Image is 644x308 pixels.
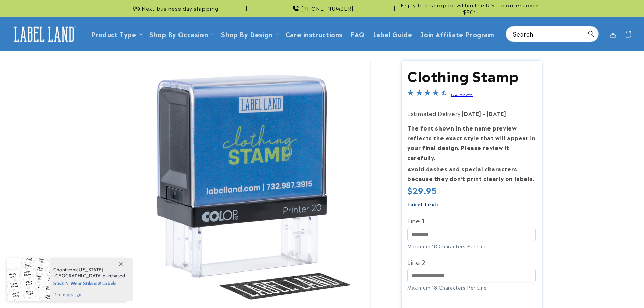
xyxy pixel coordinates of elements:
[8,21,80,47] a: Label Land
[576,279,637,301] iframe: Gorgias live chat messenger
[407,124,535,161] strong: The font shown in the name preview reflects the exact style that will appear in your final design...
[53,279,125,287] span: Stick N' Wear Stikins® Labels
[87,26,145,42] summary: Product Type
[407,90,447,98] span: 4.4-star overall rating
[407,215,536,226] label: Line 1
[221,29,272,39] a: Shop By Design
[53,273,103,279] span: [GEOGRAPHIC_DATA]
[420,30,494,38] span: Join Affiliate Program
[407,243,536,250] div: Maximum 18 Characters Per Line
[282,26,347,42] a: Care instructions
[53,267,66,273] span: Chani
[10,24,78,45] img: Label Land
[483,109,485,117] strong: -
[462,109,481,117] strong: [DATE]
[347,26,369,42] a: FAQ
[397,2,542,15] span: Enjoy free shipping within the U.S. on orders over $50*
[407,200,439,208] label: Label Text:
[583,26,598,41] button: Search
[407,257,536,267] label: Line 2
[53,267,125,279] span: from , purchased
[451,92,473,97] a: 124 Reviews
[369,26,416,42] a: Label Guide
[286,30,342,38] span: Care instructions
[407,165,534,183] strong: Avoid dashes and special characters because they don’t print clearly on labels.
[373,30,412,38] span: Label Guide
[53,292,125,298] span: 11 minutes ago
[149,30,208,38] span: Shop By Occasion
[416,26,498,42] a: Join Affiliate Program
[407,67,536,84] h1: Clothing Stamp
[407,185,437,195] span: $29.95
[142,5,218,12] span: Next business day shipping
[407,284,536,291] div: Maximum 18 Characters Per Line
[487,109,506,117] strong: [DATE]
[77,267,103,273] span: [US_STATE]
[91,29,136,39] a: Product Type
[217,26,281,42] summary: Shop By Design
[145,26,217,42] summary: Shop By Occasion
[301,5,354,12] span: [PHONE_NUMBER]
[407,109,536,118] p: Estimated Delivery:
[351,30,365,38] span: FAQ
